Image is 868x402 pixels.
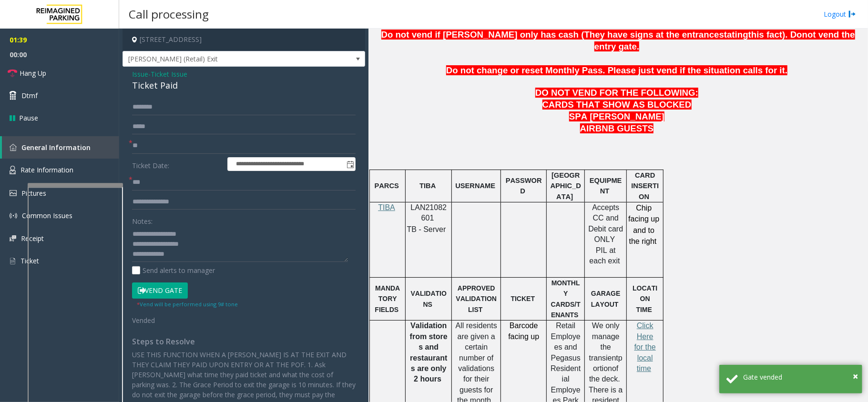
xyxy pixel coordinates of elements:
span: We only manage the transient [589,322,620,362]
span: TB - Server [407,225,446,233]
span: Receipt [21,234,44,243]
h4: Steps to Resolve [132,337,356,346]
span: Common Issues [22,211,72,220]
span: Issue [132,69,148,79]
span: × [853,370,858,382]
span: LOCATION TIME [633,284,657,313]
span: Ticket [20,256,39,265]
span: Rate Information [20,165,73,174]
span: Barcode facing up [508,322,539,340]
span: VALIDATIONS [411,290,447,308]
span: [PERSON_NAME] (Retail) Exit [123,51,317,67]
span: PASSWORD [506,177,542,195]
span: PIL at each exit [590,246,620,265]
span: USERNAME [455,182,495,190]
span: Pause [19,113,38,123]
span: APPROVED VALIDATION LIST [456,284,497,313]
img: 'icon' [10,144,17,151]
img: 'icon' [10,257,16,265]
span: Toggle popup [345,158,355,171]
span: MANDATORY FIELDS [375,284,400,313]
span: MONTHLY CARDS/TENANTS [551,279,581,319]
span: AIRBNB GUESTS [580,123,654,133]
label: Send alerts to manager [132,265,215,275]
span: TIBA [419,182,436,190]
span: portion [593,354,623,372]
span: Do not vend if [PERSON_NAME] only has cash (They have signs at the entrance [381,30,719,40]
span: CARD INSERTION [631,171,659,201]
h4: [STREET_ADDRESS] [123,29,365,51]
span: Click Here for the local time [634,322,656,372]
span: [GEOGRAPHIC_DATA] [551,171,581,201]
span: GARAGE LAYOUT [591,290,620,308]
img: 'icon' [10,166,16,174]
span: - [148,70,187,79]
span: not vend the entry gate. [594,30,855,51]
img: 'icon' [10,212,17,220]
span: stating [719,30,748,40]
a: Logout [824,9,856,19]
a: TIBA [378,204,395,211]
a: General Information [2,136,119,159]
img: 'icon' [10,235,16,241]
span: Hang Up [20,68,46,78]
span: Chip facing up and to the right [628,204,659,245]
a: Click Here for the local time [634,322,656,372]
span: Pictures [21,189,46,198]
img: 'icon' [10,190,17,196]
button: Vend Gate [132,282,188,299]
div: Ticket Paid [132,79,356,92]
label: Ticket Date: [130,157,225,171]
button: Close [853,369,858,383]
small: Vend will be performed using 9# tone [137,301,238,308]
span: EQUIPMENT [590,177,622,195]
label: Notes: [132,213,153,226]
span: CARDS THAT SHOW AS BLOCKED [542,100,692,110]
span: PARCS [375,182,399,190]
span: DO NOT VEND FOR THE FOLLOWING: [535,88,698,98]
span: General Information [21,143,91,152]
span: Vended [132,316,155,325]
span: TICKET [511,295,535,302]
h3: Call processing [124,2,214,26]
span: Ticket Issue [151,69,187,79]
span: SPA [PERSON_NAME] [569,111,664,121]
div: Gate vended [743,372,855,382]
img: logout [848,9,856,19]
span: Do not change or reset Monthly Pass. Please just vend if the situation calls for it. [446,65,787,75]
span: Dtmf [21,90,38,100]
span: this fact). Do [748,30,802,40]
